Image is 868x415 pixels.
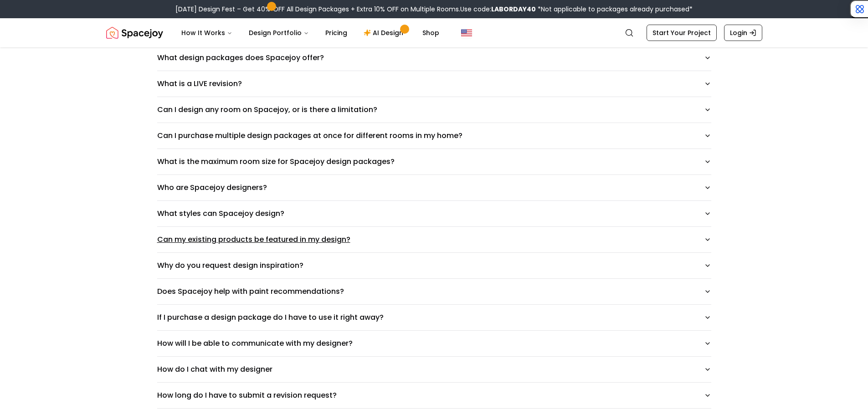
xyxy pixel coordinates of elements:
button: How long do I have to submit a revision request? [157,383,711,408]
button: Can I purchase multiple design packages at once for different rooms in my home? [157,123,711,149]
button: Who are Spacejoy designers? [157,175,711,200]
nav: Main [174,24,447,42]
b: LABORDAY40 [491,5,536,14]
span: *Not applicable to packages already purchased* [536,5,693,14]
img: Spacejoy Logo [106,24,163,42]
a: AI Design [356,24,413,42]
a: Shop [415,24,447,42]
button: What design packages does Spacejoy offer? [157,45,711,71]
button: If I purchase a design package do I have to use it right away? [157,305,711,330]
button: How do I chat with my designer [157,357,711,382]
a: Start Your Project [647,25,717,41]
button: How will I be able to communicate with my designer? [157,331,711,356]
button: Why do you request design inspiration? [157,253,711,278]
button: Does Spacejoy help with paint recommendations? [157,279,711,304]
span: Use code: [460,5,536,14]
nav: Global [106,18,762,47]
button: What is the maximum room size for Spacejoy design packages? [157,149,711,174]
button: What is a LIVE revision? [157,71,711,97]
img: United States [461,27,472,38]
button: What styles can Spacejoy design? [157,201,711,226]
div: [DATE] Design Fest – Get 40% OFF All Design Packages + Extra 10% OFF on Multiple Rooms. [175,5,693,14]
a: Spacejoy [106,24,163,42]
button: Can my existing products be featured in my design? [157,227,711,252]
a: Login [724,25,762,41]
button: How It Works [174,24,240,42]
button: Can I design any room on Spacejoy, or is there a limitation? [157,97,711,123]
a: Pricing [318,24,354,42]
button: Design Portfolio [241,24,316,42]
